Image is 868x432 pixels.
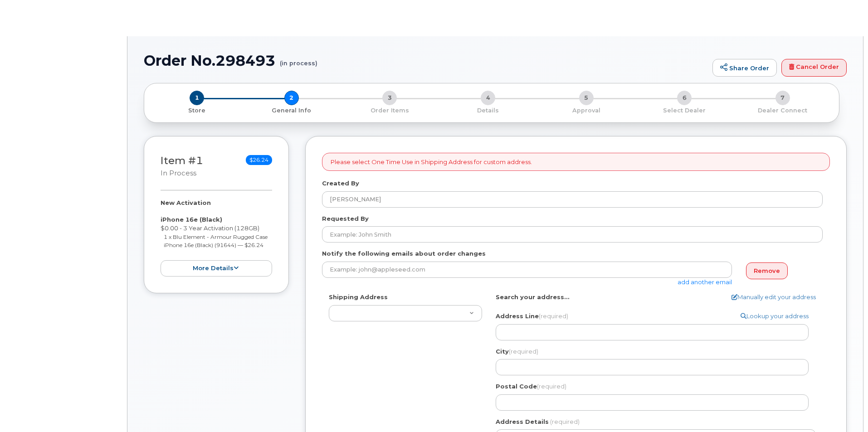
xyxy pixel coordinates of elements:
label: Address Line [496,312,568,320]
label: Requested By [322,214,369,223]
span: (required) [537,383,566,390]
p: Please select One Time Use in Shipping Address for custom address. [331,158,532,166]
input: Example: John Smith [322,226,823,243]
strong: iPhone 16e (Black) [161,216,222,223]
strong: New Activation [161,199,211,206]
h1: Order No.298493 [144,53,708,68]
small: 1 x Blu Element - Armour Rugged Case iPhone 16e (Black) (91644) — $26.24 [164,233,268,249]
a: add another email [678,278,732,286]
a: Remove [746,262,788,279]
label: Search your address... [496,293,570,301]
input: Example: john@appleseed.com [322,262,732,278]
span: (required) [509,348,538,355]
a: Lookup your address [741,312,809,320]
small: in process [161,169,196,177]
label: Address Details [496,417,549,426]
a: Cancel Order [781,59,847,77]
span: (required) [550,418,580,425]
span: 1 [190,91,204,105]
label: Postal Code [496,382,566,391]
p: Store [155,107,239,115]
span: $26.24 [246,155,272,165]
label: Notify the following emails about order changes [322,249,486,258]
span: (required) [539,312,568,320]
a: Manually edit your address [731,293,816,301]
small: (in process) [280,53,317,67]
label: Shipping Address [329,293,388,301]
label: City [496,347,538,356]
button: more details [161,260,272,277]
h3: Item #1 [161,155,203,178]
div: $0.00 - 3 Year Activation (128GB) [161,199,272,277]
a: 1 Store [151,105,243,115]
label: Created By [322,179,359,188]
a: Share Order [712,59,777,77]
